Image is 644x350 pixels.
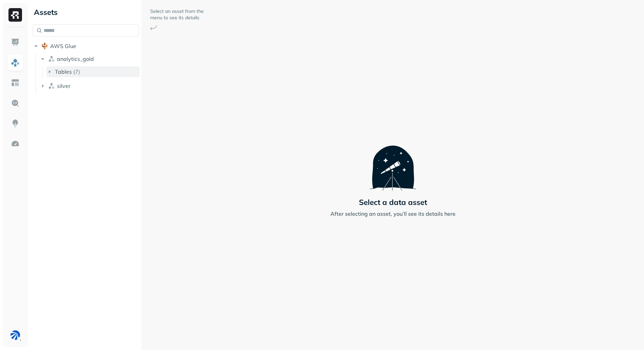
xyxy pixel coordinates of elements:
[50,43,76,49] span: AWS Glue
[370,132,416,190] img: Telescope
[48,83,55,89] img: namespace
[330,210,456,218] p: After selecting an asset, you’ll see its details here
[39,80,139,91] button: silver
[39,53,139,64] button: analytics_gold
[11,330,20,340] img: BAM
[11,78,20,87] img: Asset Explorer
[11,99,20,108] img: Query Explorer
[359,197,427,207] p: Select a data asset
[46,66,140,77] button: Tables(7)
[41,43,48,49] img: root
[73,68,80,75] p: ( 7 )
[11,38,20,47] img: Dashboard
[11,139,20,148] img: Optimization
[150,25,157,30] img: Arrow
[48,55,55,62] img: namespace
[150,8,204,21] p: Select an asset from the menu to see its details
[57,83,71,89] span: silver
[33,41,139,51] button: AWS Glue
[33,7,139,18] div: Assets
[55,68,72,75] span: Tables
[11,58,20,67] img: Assets
[11,119,20,128] img: Insights
[57,55,94,62] span: analytics_gold
[8,8,22,22] img: Ryft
